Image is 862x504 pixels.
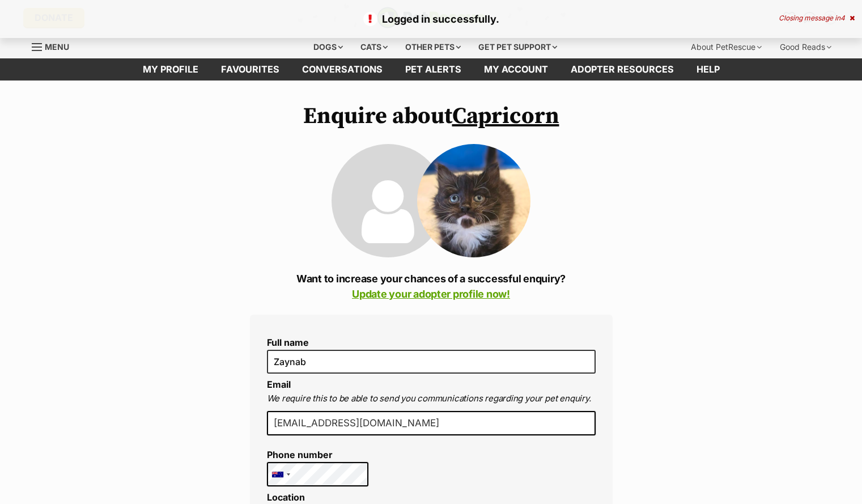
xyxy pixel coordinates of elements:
div: Good Reads [772,36,839,58]
a: conversations [291,58,394,81]
a: Menu [32,36,77,56]
a: Help [685,58,731,81]
span: Menu [45,42,69,52]
div: Other pets [397,36,469,58]
div: Australia: +61 [267,463,294,486]
a: Adopter resources [559,58,685,81]
div: Cats [353,36,396,58]
h1: Enquire about [250,103,613,129]
p: We require this to be able to send you communications regarding your pet enquiry. [267,392,596,405]
img: Capricorn [417,144,530,257]
a: Favourites [210,58,291,81]
a: My profile [131,58,210,81]
div: Get pet support [470,36,565,58]
label: Phone number [267,450,369,460]
input: E.g. Jimmy Chew [267,350,596,374]
a: My account [473,58,559,81]
a: Capricorn [452,102,559,130]
label: Email [267,379,291,390]
a: Pet alerts [394,58,473,81]
label: Location [267,492,305,503]
div: About PetRescue [683,36,770,58]
a: Update your adopter profile now! [352,288,510,300]
div: Dogs [305,36,351,58]
p: Want to increase your chances of a successful enquiry? [250,271,613,302]
label: Full name [267,337,596,348]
